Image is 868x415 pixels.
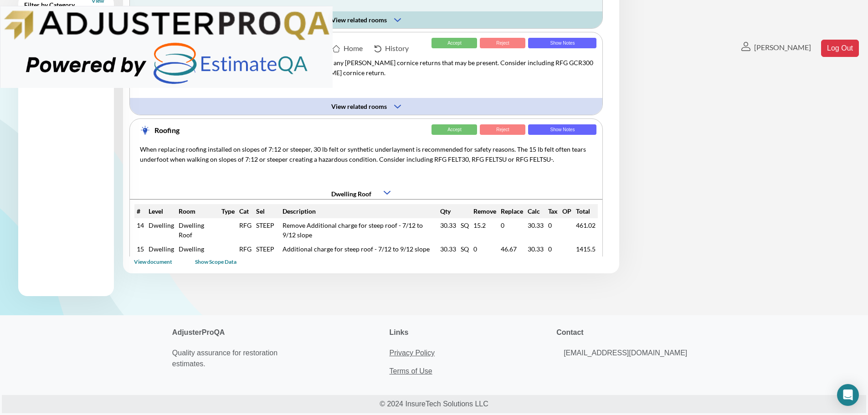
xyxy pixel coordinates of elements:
button: Log Out [821,40,859,57]
td: RFG [237,218,254,242]
span: Dwelling Roof [331,189,371,199]
th: Calc [525,204,546,218]
td: 0 [546,242,560,266]
td: Dwelling Roof [176,242,219,266]
td: 30.33 [438,218,458,242]
div: Open Intercom Messenger [837,384,859,406]
th: Tax [546,204,560,218]
td: 30.33 [525,218,546,242]
th: OP [560,204,574,218]
div: © 2024 InsureTech Solutions LLC [2,395,866,413]
a: History [375,43,398,54]
td: SQ [458,218,471,242]
th: # [134,204,146,218]
td: 1415.5 [574,242,598,266]
img: 40-user@2x.svg [741,42,750,51]
button: Show Notes [528,124,596,135]
th: Sel [254,204,280,218]
td: STEEP [254,242,280,266]
th: Room [176,204,219,218]
td: Dwelling Roof [176,218,219,242]
td: 46.67 [498,242,525,266]
td: 30.33 [438,242,458,266]
a: Privacy Policy [389,349,435,357]
td: 30.33 [525,242,546,266]
h6: AdjusterProQA [172,328,312,337]
td: 0 [546,218,560,242]
img: vector@2x.svg [375,45,381,52]
th: Replace [498,204,525,218]
td: Additional charge for steep roof - 7/12 to 9/12 slope [280,242,437,266]
th: Total [574,204,598,218]
h6: Links [389,328,478,337]
td: 15 [134,242,146,266]
div: Show Scope Data [195,259,236,265]
div: View document [134,259,172,265]
div: View related rooms [331,102,382,112]
td: STEEP [254,218,280,242]
img: EwCwAvwB12QFqC3TK+4AAAAASUVORK5CYII= [384,191,390,195]
a: [PERSON_NAME] [741,42,798,53]
th: Remove [471,204,498,218]
p: [EMAIL_ADDRESS][DOMAIN_NAME] [556,348,696,359]
h6: Contact [556,328,696,337]
th: Qty [438,204,458,218]
th: Cat [237,204,254,218]
a: Home [333,43,352,54]
td: 14 [134,218,146,242]
td: 461.02 [574,218,598,242]
td: RFG [237,242,254,266]
p: When replacing roofing installed on slopes of 7:12 or steeper, 30 lb felt or synthetic underlayme... [140,144,602,164]
p: Quality assurance for restoration estimates. [172,348,312,369]
div: Roofing [154,126,337,134]
a: Terms of Use [389,367,432,375]
img: EwCwAvwB12QFqC3TK+4AAAAASUVORK5CYII= [394,105,401,109]
th: Description [280,204,437,218]
td: 15.2 [471,218,498,242]
td: Remove Additional charge for steep roof - 7/12 to 9/12 slope [280,218,437,242]
td: Dwelling [146,242,176,266]
button: Reject [480,124,525,135]
th: Type [219,204,237,218]
img: 9-home@2x.svg [333,45,340,52]
td: 0 [498,218,525,242]
td: SQ [458,242,471,266]
button: Show Scope Data [189,259,239,265]
td: Dwelling [146,218,176,242]
button: Accept [431,124,477,135]
img: lightbulb-863c9015.svg [141,126,149,134]
td: 0 [471,242,498,266]
th: Level [146,204,176,218]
